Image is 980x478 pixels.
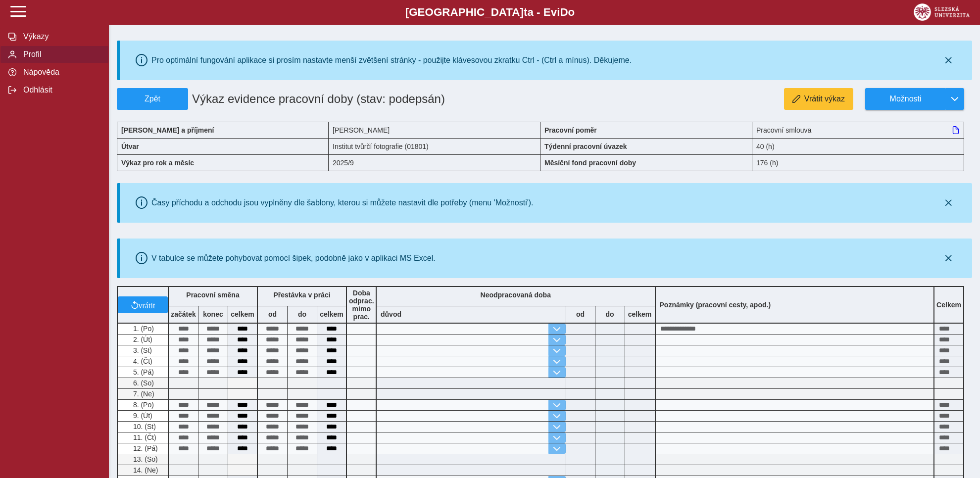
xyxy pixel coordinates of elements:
[329,154,540,171] div: 2025/9
[198,310,228,318] b: konec
[131,444,158,452] span: 12. (Pá)
[117,88,188,110] button: Zpět
[625,310,655,318] b: celkem
[560,6,568,18] span: D
[20,68,100,77] span: Nápověda
[317,310,346,318] b: celkem
[914,3,970,21] img: logo_web_su.png
[151,198,534,207] div: Časy příchodu a odchodu jsou vyplněny dle šablony, kterou si můžete nastavit dle potřeby (menu 'M...
[228,310,257,318] b: celkem
[131,423,156,430] span: 10. (St)
[784,88,853,110] button: Vrátit výkaz
[874,95,937,103] span: Možnosti
[131,368,154,376] span: 5. (Pá)
[329,138,540,154] div: Institut tvůrčí fotografie (01801)
[288,310,317,318] b: do
[131,412,152,420] span: 9. (Út)
[151,56,632,65] div: Pro optimální fungování aplikace si prosím nastavte menší zvětšení stránky - použijte klávesovou ...
[131,379,154,387] span: 6. (So)
[121,159,194,167] b: Výkaz pro rok a měsíc
[381,310,401,318] b: důvod
[131,325,154,333] span: 1. (Po)
[273,291,330,299] b: Přestávka v práci
[752,138,964,154] div: 40 (h)
[804,95,845,103] span: Vrátit výkaz
[258,310,287,318] b: od
[131,401,154,409] span: 8. (Po)
[131,466,158,474] span: 14. (Ne)
[568,6,575,18] span: o
[131,357,152,365] span: 4. (Čt)
[752,154,964,171] div: 176 (h)
[118,296,168,313] button: vrátit
[30,6,950,19] b: [GEOGRAPHIC_DATA] a - Evi
[131,390,154,398] span: 7. (Ne)
[121,95,184,103] span: Zpět
[139,301,155,309] span: vrátit
[20,86,100,95] span: Odhlásit
[20,32,100,41] span: Výkazy
[544,126,597,134] b: Pracovní poměr
[20,50,100,59] span: Profil
[131,455,158,463] span: 13. (So)
[121,126,214,134] b: [PERSON_NAME] a příjmení
[936,301,961,309] b: Celkem
[544,143,627,150] b: Týdenní pracovní úvazek
[752,122,964,138] div: Pracovní smlouva
[131,346,152,354] span: 3. (St)
[188,88,473,110] h1: Výkaz evidence pracovní doby (stav: podepsán)
[544,159,636,167] b: Měsíční fond pracovní doby
[151,254,436,263] div: V tabulce se můžete pohybovat pomocí šipek, podobně jako v aplikaci MS Excel.
[121,143,139,150] b: Útvar
[186,291,239,299] b: Pracovní směna
[595,310,625,318] b: do
[349,289,374,321] b: Doba odprac. mimo prac.
[524,6,527,18] span: t
[131,335,152,343] span: 2. (Út)
[329,122,540,138] div: [PERSON_NAME]
[865,88,945,110] button: Možnosti
[656,301,775,309] b: Poznámky (pracovní cesty, apod.)
[169,310,198,318] b: začátek
[566,310,595,318] b: od
[131,433,156,441] span: 11. (Čt)
[481,291,551,299] b: Neodpracovaná doba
